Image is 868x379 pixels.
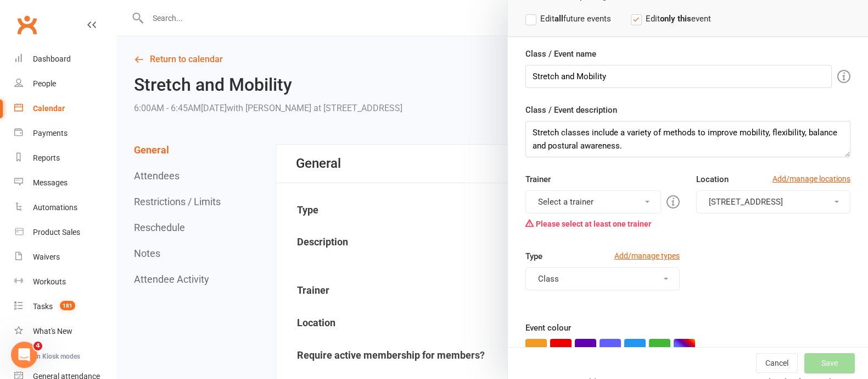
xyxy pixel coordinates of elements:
a: Dashboard [14,47,116,72]
a: Calendar [14,96,116,121]
div: Automations [33,203,77,212]
label: Location [696,173,729,186]
span: [STREET_ADDRESS] [709,197,783,207]
a: Product Sales [14,220,116,245]
a: Tasks 181 [14,294,116,319]
button: Select a trainer [525,190,661,213]
div: Product Sales [33,228,80,237]
label: Class / Event name [525,47,596,61]
strong: only this [660,14,691,24]
span: 181 [60,301,75,310]
label: Edit future events [525,12,611,25]
a: Waivers [14,245,116,270]
a: Messages [14,171,116,195]
input: Enter event name [525,65,832,88]
a: People [14,72,116,96]
a: Payments [14,121,116,146]
button: Class [525,267,680,290]
span: 4 [33,342,42,350]
a: Add/manage types [614,250,680,262]
div: Payments [33,129,68,138]
div: Workouts [33,277,66,286]
div: Reports [33,153,60,162]
div: Tasks [33,302,53,311]
div: Dashboard [33,54,71,63]
div: Please select at least one trainer [525,213,680,234]
button: [STREET_ADDRESS] [696,190,850,213]
iframe: Intercom live chat [11,342,37,368]
div: Waivers [33,252,60,261]
a: Automations [14,195,116,220]
a: What's New [14,319,116,344]
button: Cancel [756,354,798,373]
a: Clubworx [13,11,41,39]
a: Workouts [14,270,116,294]
strong: all [555,14,563,24]
div: Calendar [33,104,65,113]
label: Event colour [525,321,571,334]
label: Type [525,250,542,263]
a: Add/manage locations [772,173,850,185]
a: Reports [14,146,116,171]
label: Class / Event description [525,103,617,117]
label: Edit event [631,12,711,25]
label: Trainer [525,173,551,186]
div: Messages [33,178,68,187]
div: What's New [33,327,72,336]
div: People [33,79,56,88]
